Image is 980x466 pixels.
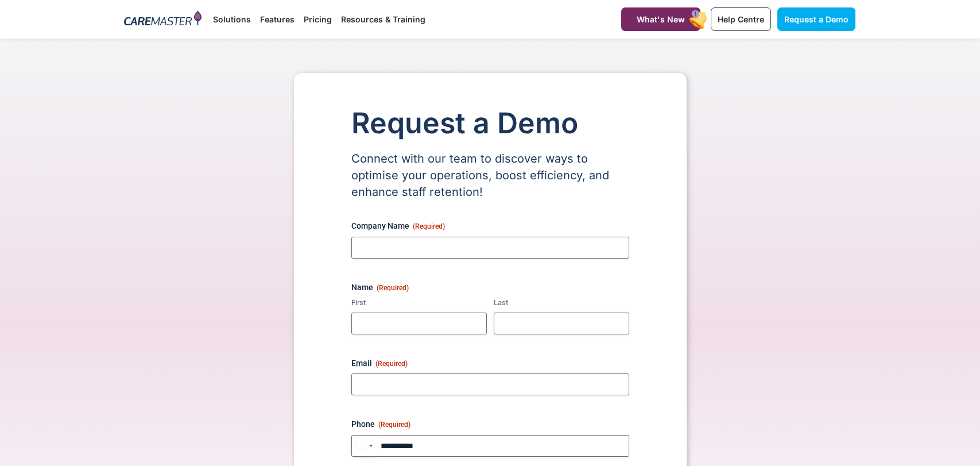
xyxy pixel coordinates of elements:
label: Company Name [351,220,629,232]
button: Selected country [352,435,378,457]
span: What's New [637,14,685,24]
span: Help Centre [718,14,764,24]
span: (Required) [413,222,445,230]
label: Email [351,357,629,369]
span: (Required) [375,360,408,368]
label: Phone [351,418,629,430]
h1: Request a Demo [351,107,629,139]
span: (Required) [377,284,409,292]
span: Request a Demo [784,14,849,24]
a: What's New [621,7,700,31]
legend: Name [351,282,409,293]
span: (Required) [378,421,410,429]
img: CareMaster Logo [124,11,202,28]
label: Last [494,298,629,309]
a: Help Centre [711,7,771,31]
a: Request a Demo [777,7,855,31]
label: First [351,298,487,309]
p: Connect with our team to discover ways to optimise your operations, boost efficiency, and enhance... [351,151,629,201]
